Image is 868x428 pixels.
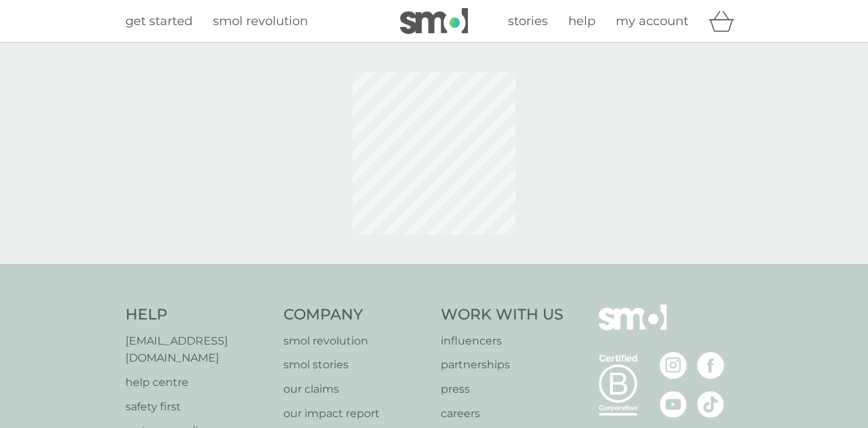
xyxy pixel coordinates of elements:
a: get started [125,12,193,31]
img: visit the smol Tiktok page [697,391,724,418]
h4: Work With Us [441,305,564,326]
a: help [568,12,595,31]
span: get started [125,14,193,28]
img: smol [400,8,468,34]
div: basket [709,7,743,35]
span: stories [508,14,548,28]
a: partnerships [441,356,564,374]
a: influencers [441,332,564,350]
img: visit the smol Facebook page [697,352,724,379]
h4: Help [125,305,270,326]
img: visit the smol Instagram page [660,352,687,379]
h4: Company [283,305,428,326]
a: smol revolution [213,12,308,31]
img: visit the smol Youtube page [660,391,687,418]
a: [EMAIL_ADDRESS][DOMAIN_NAME] [125,332,270,367]
span: help [568,14,595,28]
a: press [441,381,564,398]
a: careers [441,405,564,423]
span: smol revolution [213,14,308,28]
a: smol stories [283,356,428,374]
a: stories [508,12,548,31]
a: help centre [125,374,270,391]
a: our impact report [283,405,428,423]
img: smol [599,305,667,351]
span: my account [616,14,688,28]
a: safety first [125,398,270,416]
a: my account [616,12,688,31]
a: our claims [283,381,428,398]
a: smol revolution [283,332,428,350]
